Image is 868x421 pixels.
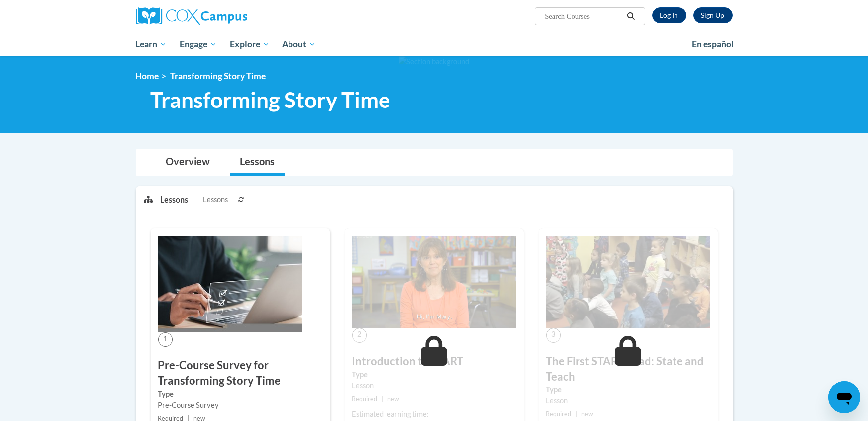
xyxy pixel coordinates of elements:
img: Section background [399,56,470,67]
a: Explore [223,33,276,56]
span: Required [546,410,572,418]
span: Transforming Story Time [171,71,266,81]
span: Learn [135,38,167,50]
span: new [387,395,399,403]
span: 3 [546,328,561,342]
span: | [382,395,384,403]
a: Home [136,71,159,81]
div: Pre-Course Survey [158,400,322,411]
a: Engage [173,33,223,56]
h3: Pre-Course Survey for Transforming Story Time [158,358,322,389]
label: Type [352,369,516,380]
a: Overview [156,149,220,176]
span: About [282,38,316,50]
span: 1 [158,332,173,347]
a: About [276,33,322,56]
button: Search [623,10,638,22]
h3: The First START Read: State and Teach [546,354,710,385]
a: Cox Campus [136,7,325,25]
a: Register [693,7,733,23]
input: Search Courses [544,10,623,22]
div: Lesson [352,380,516,391]
span: Explore [230,38,270,50]
label: Type [546,384,710,395]
p: Lessons [160,194,188,205]
span: Engage [180,38,217,50]
span: | [576,410,578,418]
img: Course Image [158,236,302,332]
a: Lessons [230,149,285,176]
a: Log In [652,7,686,23]
a: Learn [129,33,174,56]
div: Lesson [546,395,710,406]
img: Course Image [352,236,516,328]
div: Estimated learning time: [352,409,516,420]
span: En español [692,39,734,49]
span: new [581,410,593,418]
label: Type [158,389,322,400]
div: Main menu [121,33,748,56]
iframe: Button to launch messaging window, conversation in progress [828,381,860,413]
a: En español [685,34,740,55]
img: Cox Campus [136,7,247,25]
span: Required [352,395,378,403]
img: Course Image [546,236,710,328]
span: Lessons [203,194,228,205]
span: Transforming Story Time [151,87,391,113]
h3: Introduction to START [352,354,516,369]
span: 2 [352,328,367,342]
